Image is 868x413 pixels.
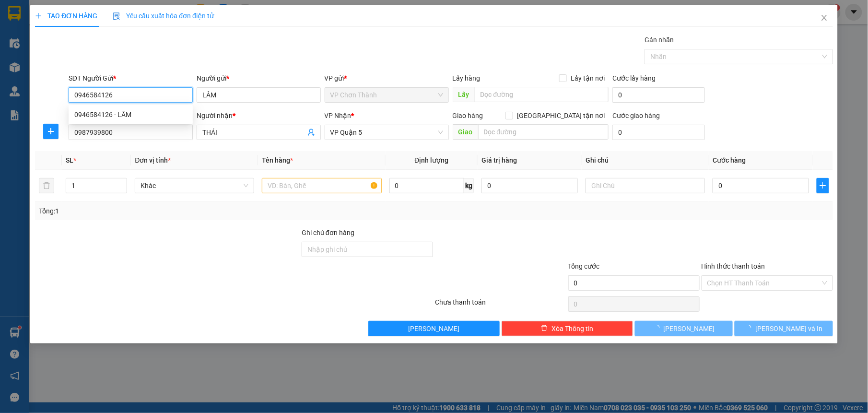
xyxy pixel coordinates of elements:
span: Tổng cước [568,262,600,270]
button: plus [43,124,59,139]
span: loading [745,325,755,331]
span: VP Nhận [325,112,352,119]
span: SL [66,156,73,164]
label: Cước lấy hàng [612,74,656,82]
div: Người nhận [197,110,321,121]
span: [GEOGRAPHIC_DATA] tận nơi [513,110,609,121]
label: Hình thức thanh toán [702,262,765,270]
span: plus [817,182,829,189]
div: 0946584126 - LÂM [69,107,193,122]
button: [PERSON_NAME] [635,321,733,336]
span: plus [44,128,58,135]
div: Tổng: 1 [39,206,335,216]
span: delete [541,325,548,332]
span: close [821,14,828,22]
label: Cước giao hàng [612,112,660,119]
button: deleteXóa Thông tin [502,321,633,336]
span: plus [35,12,42,19]
span: [PERSON_NAME] [409,323,460,334]
button: plus [817,178,829,193]
span: Xóa Thông tin [551,323,593,334]
input: Ghi Chú [586,178,705,193]
span: VP Chơn Thành [330,88,443,102]
button: [PERSON_NAME] và In [735,321,833,336]
span: Cước hàng [713,156,746,164]
span: loading [653,325,664,331]
input: Dọc đường [475,87,609,102]
input: Dọc đường [478,124,609,140]
span: Giao hàng [453,112,483,119]
span: Lấy [453,87,475,102]
span: Khác [141,178,248,193]
img: icon [113,12,120,20]
span: user-add [307,129,315,136]
button: Close [811,5,838,32]
span: Giá trị hàng [481,156,517,164]
div: SĐT Người Gửi [69,73,193,83]
input: 0 [481,178,578,193]
span: Lấy tận nơi [567,73,609,83]
input: Ghi chú đơn hàng [302,242,433,257]
button: [PERSON_NAME] [368,321,500,336]
button: delete [39,178,54,193]
div: 0946584126 - LÂM [74,109,187,120]
span: TẠO ĐƠN HÀNG [35,12,97,20]
span: Yêu cầu xuất hóa đơn điện tử [113,12,214,20]
span: Định lượng [414,156,448,164]
div: Người gửi [197,73,321,83]
div: VP gửi [325,73,449,83]
label: Gán nhãn [645,36,674,44]
span: Tên hàng [262,156,293,164]
input: VD: Bàn, Ghế [262,178,381,193]
th: Ghi chú [582,151,709,170]
span: [PERSON_NAME] và In [755,323,822,334]
span: Lấy hàng [453,74,481,82]
span: Giao [453,124,478,140]
span: Đơn vị tính [135,156,171,164]
span: VP Quận 5 [330,125,443,140]
div: Chưa thanh toán [434,297,567,314]
span: kg [464,178,474,193]
span: [PERSON_NAME] [664,323,715,334]
input: Cước lấy hàng [612,87,704,103]
input: Cước giao hàng [612,125,704,140]
label: Ghi chú đơn hàng [302,229,354,236]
